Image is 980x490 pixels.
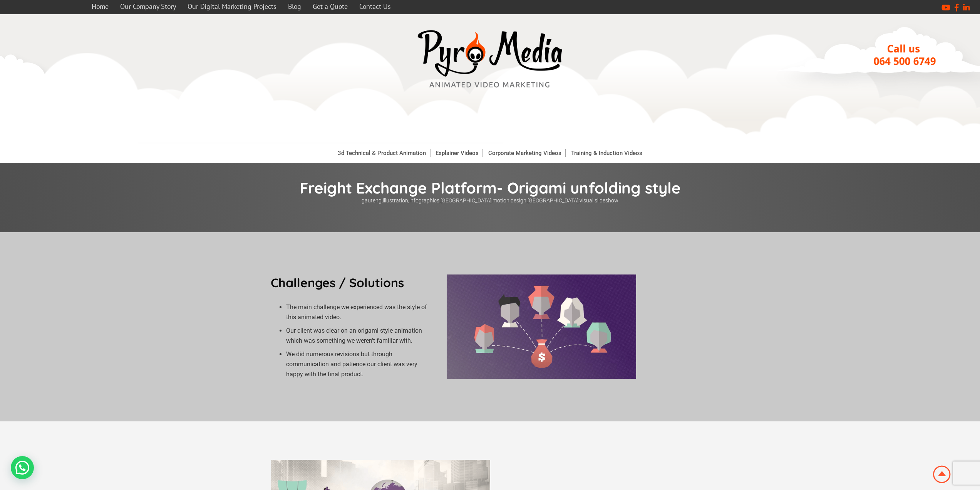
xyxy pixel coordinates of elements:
a: infographics [409,197,439,204]
a: [GEOGRAPHIC_DATA] [528,197,578,204]
a: Explainer Videos [432,149,483,157]
a: [GEOGRAPHIC_DATA] [441,197,491,204]
h6: Challenges / Solutions [271,276,429,289]
span: The main challenge we experienced was the style of this animated video. [286,303,427,321]
img: Animation Studio South Africa [931,464,952,485]
h1: Freight Exchange Platform- Origami unfolding style [105,178,875,197]
a: gauteng [362,197,382,204]
img: video marketing media company westville durban logo [413,26,567,93]
span: We did numerous revisions but through communication and patience our client was very happy with t... [286,350,417,377]
span: Our client was clear on an origami style animation which was something we weren’t familiar with. [286,327,422,344]
a: illustration [383,197,408,204]
a: Corporate Marketing Videos [484,149,566,157]
p: , , , , , , [105,197,875,204]
a: Training & Induction Videos [567,149,646,157]
a: 3d Technical & Product Animation [334,149,430,157]
a: motion design [493,197,526,204]
a: video marketing media company westville durban logo [413,26,567,94]
a: visual slideshow [580,197,618,204]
